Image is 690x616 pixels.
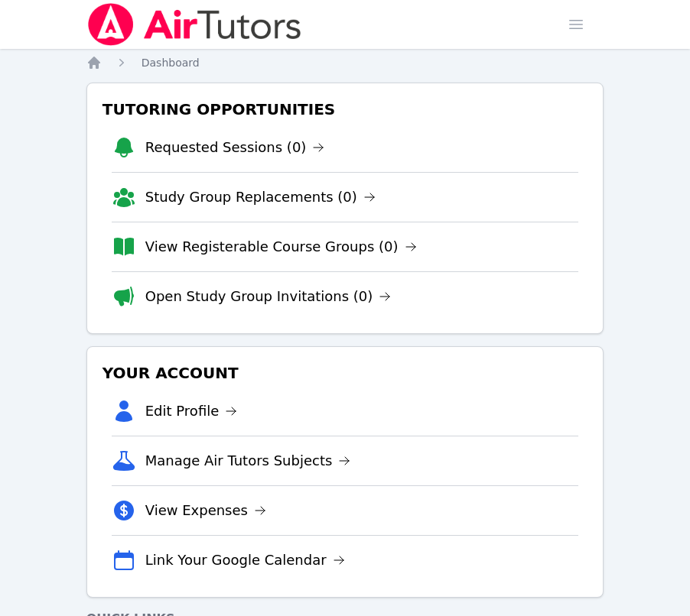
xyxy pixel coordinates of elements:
[145,500,266,521] a: View Expenses
[142,57,200,69] span: Dashboard
[142,55,200,70] a: Dashboard
[99,359,591,387] h3: Your Account
[86,55,604,70] nav: Breadcrumb
[145,286,392,307] a: Open Study Group Invitations (0)
[145,186,376,208] a: Study Group Replacements (0)
[99,96,591,123] h3: Tutoring Opportunities
[145,550,345,571] a: Link Your Google Calendar
[145,137,325,158] a: Requested Sessions (0)
[86,3,303,46] img: Air Tutors
[145,400,238,422] a: Edit Profile
[145,236,417,258] a: View Registerable Course Groups (0)
[145,450,351,472] a: Manage Air Tutors Subjects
